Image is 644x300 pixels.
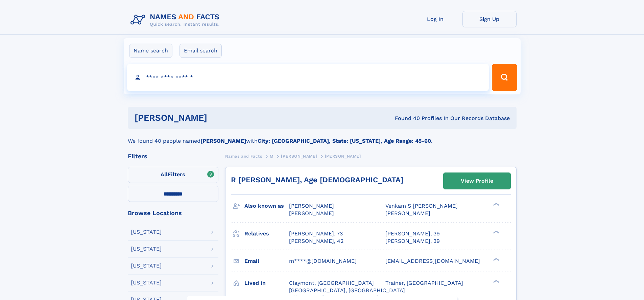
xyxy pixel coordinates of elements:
[131,280,162,285] div: [US_STATE]
[385,203,458,209] span: Venkam S [PERSON_NAME]
[289,237,343,245] a: [PERSON_NAME], 42
[161,171,168,178] span: All
[270,152,273,160] a: M
[244,255,289,267] h3: Email
[244,277,289,289] h3: Lived in
[385,237,440,245] a: [PERSON_NAME], 39
[461,173,493,189] div: View Profile
[385,258,480,264] span: [EMAIL_ADDRESS][DOMAIN_NAME]
[281,152,317,160] a: [PERSON_NAME]
[444,173,510,189] a: View Profile
[128,11,225,29] img: Logo Names and Facts
[231,176,403,184] a: R [PERSON_NAME], Age [DEMOGRAPHIC_DATA]
[289,210,334,216] span: [PERSON_NAME]
[492,257,500,261] div: ❯
[408,11,462,27] a: Log In
[128,210,218,216] div: Browse Locations
[289,230,343,237] a: [PERSON_NAME], 73
[200,138,246,144] b: [PERSON_NAME]
[289,287,405,294] span: [GEOGRAPHIC_DATA], [GEOGRAPHIC_DATA]
[180,44,222,58] label: Email search
[270,154,273,159] span: M
[128,167,218,183] label: Filters
[301,115,510,122] div: Found 40 Profiles In Our Records Database
[492,279,500,283] div: ❯
[127,64,489,91] input: search input
[128,153,218,159] div: Filters
[289,203,334,209] span: [PERSON_NAME]
[385,210,430,216] span: [PERSON_NAME]
[462,11,517,27] a: Sign Up
[385,230,440,237] a: [PERSON_NAME], 39
[258,138,431,144] b: City: [GEOGRAPHIC_DATA], State: [US_STATE], Age Range: 45-60
[131,263,162,269] div: [US_STATE]
[131,246,162,252] div: [US_STATE]
[128,129,517,145] div: We found 40 people named with .
[135,114,301,122] h1: [PERSON_NAME]
[492,202,500,207] div: ❯
[129,44,172,58] label: Name search
[385,280,463,286] span: Trainer, [GEOGRAPHIC_DATA]
[281,154,317,159] span: [PERSON_NAME]
[225,152,262,160] a: Names and Facts
[492,64,517,91] button: Search Button
[492,230,500,234] div: ❯
[289,280,374,286] span: Claymont, [GEOGRAPHIC_DATA]
[244,200,289,212] h3: Also known as
[244,228,289,239] h3: Relatives
[131,229,162,235] div: [US_STATE]
[325,154,361,159] span: [PERSON_NAME]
